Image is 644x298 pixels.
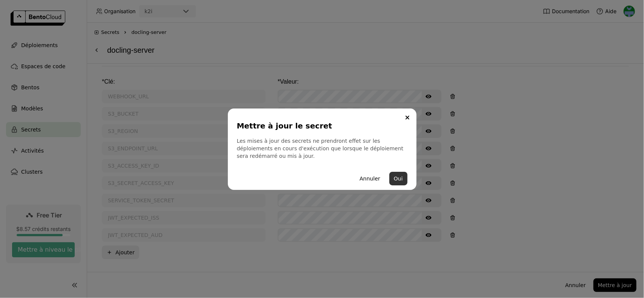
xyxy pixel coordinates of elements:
div: Mettre à jour le secret [237,121,404,131]
button: Annuler [355,172,384,185]
div: dialog [228,109,417,190]
button: Close [403,113,412,122]
div: Les mises à jour des secrets ne prendront effet sur les déploiements en cours d'exécution que lor... [237,137,407,160]
button: Oui [389,172,407,185]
